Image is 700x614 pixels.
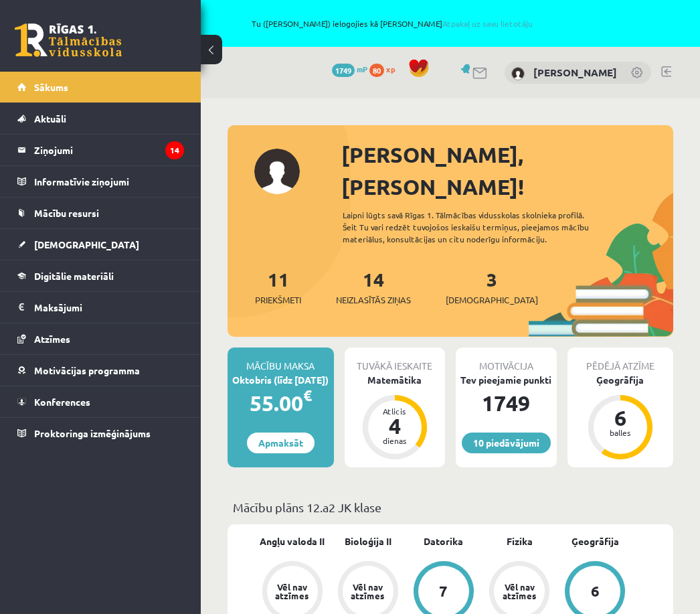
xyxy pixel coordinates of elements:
a: 14Neizlasītās ziņas [336,267,411,307]
img: Ralfs Ziemelis [511,67,525,80]
div: Tuvākā ieskaite [345,348,446,373]
div: Vēl nav atzīmes [501,583,538,600]
span: Tu ([PERSON_NAME]) ielogojies kā [PERSON_NAME] [154,19,630,27]
span: Konferences [34,396,90,408]
div: Motivācija [456,348,557,373]
a: Matemātika Atlicis 4 dienas [345,373,446,461]
span: Motivācijas programma [34,364,140,376]
a: Maksājumi [17,292,184,323]
a: Atzīmes [17,323,184,354]
span: Aktuāli [34,112,66,125]
a: 11Priekšmeti [255,267,301,307]
div: Vēl nav atzīmes [349,583,387,600]
span: [DEMOGRAPHIC_DATA] [446,293,538,307]
a: Ģeogrāfija 6 balles [567,373,674,461]
a: 1749 mP [332,64,367,74]
a: [PERSON_NAME] [533,66,617,79]
div: 6 [591,584,600,599]
i: 14 [165,141,184,159]
div: balles [600,429,640,437]
span: xp [386,64,395,74]
span: Priekšmeti [255,293,301,307]
a: [DEMOGRAPHIC_DATA] [17,229,184,260]
div: Tev pieejamie punkti [456,373,557,387]
a: 10 piedāvājumi [462,433,551,453]
legend: Ziņojumi [34,135,184,165]
a: Angļu valoda II [260,534,325,548]
a: Mācību resursi [17,198,184,228]
span: Digitālie materiāli [34,270,114,282]
div: Oktobris (līdz [DATE]) [228,373,334,387]
legend: Informatīvie ziņojumi [34,166,184,197]
span: Mācību resursi [34,207,99,219]
legend: Maksājumi [34,292,184,323]
a: Digitālie materiāli [17,260,184,291]
span: 1749 [332,64,355,77]
a: Datorika [424,534,463,548]
span: [DEMOGRAPHIC_DATA] [34,238,139,250]
a: Rīgas 1. Tālmācības vidusskola [15,23,122,57]
span: Atzīmes [34,333,70,345]
a: Ziņojumi14 [17,135,184,165]
a: Informatīvie ziņojumi [17,166,184,197]
div: Ģeogrāfija [567,373,674,387]
div: 55.00 [228,387,334,419]
span: € [303,386,312,405]
div: Mācību maksa [228,348,334,373]
p: Mācību plāns 12.a2 JK klase [233,498,668,516]
div: dienas [375,437,415,445]
a: Apmaksāt [247,433,315,453]
a: Atpakaļ uz savu lietotāju [442,18,533,29]
a: Konferences [17,386,184,417]
a: 80 xp [369,64,402,74]
a: Ģeogrāfija [572,534,619,548]
span: Sākums [34,81,68,93]
div: Laipni lūgts savā Rīgas 1. Tālmācības vidusskolas skolnieka profilā. Šeit Tu vari redzēt tuvojošo... [343,209,610,245]
span: mP [357,64,367,74]
span: Proktoringa izmēģinājums [34,427,151,439]
span: Neizlasītās ziņas [336,293,411,307]
div: 1749 [456,387,557,419]
a: Fizika [507,534,533,548]
a: Sākums [17,72,184,102]
div: 6 [600,407,640,429]
div: Vēl nav atzīmes [274,583,311,600]
a: Aktuāli [17,103,184,134]
a: 3[DEMOGRAPHIC_DATA] [446,267,538,307]
div: Atlicis [375,407,415,415]
div: 7 [439,584,448,599]
a: Proktoringa izmēģinājums [17,418,184,449]
span: 80 [369,64,384,77]
div: [PERSON_NAME], [PERSON_NAME]! [341,139,673,203]
div: Matemātika [345,373,446,387]
a: Bioloģija II [345,534,391,548]
a: Motivācijas programma [17,355,184,386]
div: 4 [375,415,415,437]
div: Pēdējā atzīme [567,348,674,373]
